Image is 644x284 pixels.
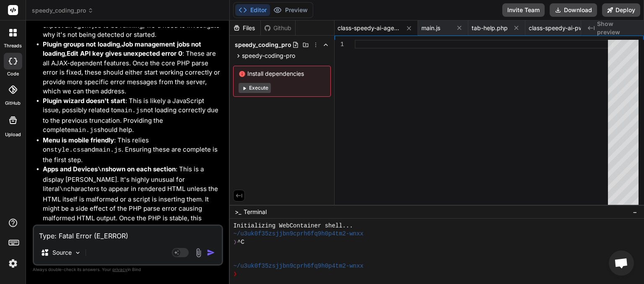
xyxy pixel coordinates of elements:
[237,238,244,246] span: ^C
[33,266,223,274] p: Always double-check its answers. Your in Bind
[7,70,19,77] label: code
[233,262,364,270] span: ~/u3uk0f35zsjjbn9cprh6fq9h0p4tm2-wnxx
[71,127,97,134] code: main.js
[261,24,295,32] div: Github
[43,40,221,96] li: , , : These are all AJAX-dependent features. Once the core PHP parse error is fixed, these should...
[597,20,637,36] span: Show preview
[338,24,400,32] span: class-speedy-ai-agent.php
[95,147,122,154] code: main.js
[472,24,508,32] span: tab-help.php
[233,270,237,278] span: ❯
[5,131,21,138] label: Upload
[50,147,84,154] code: style.css
[5,100,21,107] label: GitHub
[609,250,634,276] a: Open chat
[43,40,201,58] strong: Job management jobs not loading
[32,6,93,15] span: speedy_coding_pro
[502,3,545,17] button: Invite Team
[194,248,203,258] img: attachment
[235,208,241,216] span: >_
[98,166,105,173] code: \n
[67,49,182,57] strong: Edit API key gives unexpected error 0
[242,52,295,60] span: speedy-coding-pro
[239,70,325,78] span: Install dependencies
[233,230,364,238] span: ~/u3uk0f35zsjjbn9cprh6fq9h0p4tm2-wnxx
[233,222,353,230] span: Initializing WebContainer shell...
[60,186,67,193] code: \n
[239,83,271,93] button: Execute
[335,40,344,49] div: 1
[43,40,120,48] strong: Plugin groups not loading
[6,256,20,271] img: settings
[74,249,81,256] img: Pick Models
[270,4,311,16] button: Preview
[230,24,260,32] div: Files
[52,248,72,257] p: Source
[529,24,592,32] span: class-speedy-ai-pwa-integration.php
[631,205,639,219] button: −
[43,165,176,173] strong: Apps and Devices shown on each section
[4,42,22,49] label: threads
[43,97,125,105] strong: Plugin wizard doesn't start
[43,136,221,165] li: : This relies on and . Ensuring these are complete is the first step.
[550,3,597,17] button: Download
[43,165,221,232] li: : This is a display [PERSON_NAME]. It's highly unusual for literal characters to appear in render...
[244,208,267,216] span: Terminal
[117,107,143,114] code: main.js
[235,4,270,16] button: Editor
[421,24,440,32] span: main.js
[602,3,640,17] button: Deploy
[235,41,291,49] span: speedy_coding_pro
[43,136,114,144] strong: Menu is mobile friendly
[233,238,237,246] span: ❯
[207,248,215,257] img: icon
[633,208,637,216] span: −
[112,267,127,272] span: privacy
[43,96,221,136] li: : This is likely a JavaScript issue, possibly related to not loading correctly due to the previou...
